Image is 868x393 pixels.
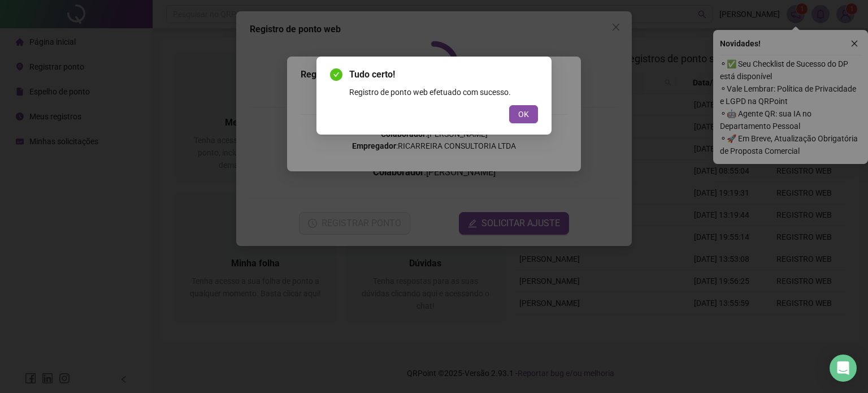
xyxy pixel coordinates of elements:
[349,68,538,81] span: Tudo certo!
[349,86,538,98] div: Registro de ponto web efetuado com sucesso.
[509,105,538,123] button: OK
[518,108,529,120] span: OK
[330,68,342,81] span: check-circle
[830,355,857,382] div: Open Intercom Messenger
